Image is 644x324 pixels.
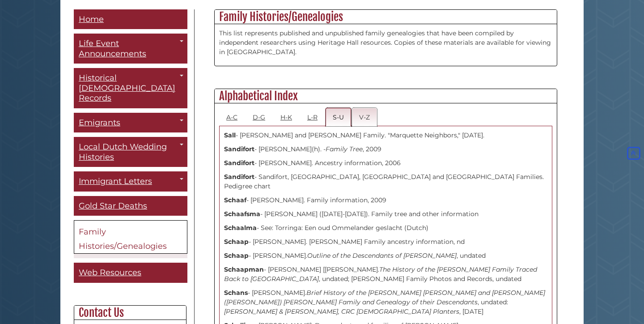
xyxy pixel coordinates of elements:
strong: Schans [224,289,248,297]
a: Historical [DEMOGRAPHIC_DATA] Records [74,68,187,108]
i: The History of the [PERSON_NAME] Family Traced Back to [GEOGRAPHIC_DATA] [224,265,537,283]
span: Historical [DEMOGRAPHIC_DATA] Records [79,73,175,103]
p: - [PERSON_NAME](h). - , 2009 [224,145,547,154]
p: - [PERSON_NAME] ([DATE]-[DATE]). Family tree and other information [224,209,547,219]
a: Gold Star Deaths [74,196,187,216]
a: D-G [246,108,272,126]
a: V-Z [352,108,377,126]
strong: Schaap [224,252,249,260]
i: Outline of the Descendants of [PERSON_NAME] [307,252,457,260]
p: - [PERSON_NAME]. , undated [224,251,547,260]
i: [PERSON_NAME] & [PERSON_NAME], CRC [DEMOGRAPHIC_DATA] Planters [224,307,459,315]
p: - [PERSON_NAME]. , undated: , [DATE] [224,288,547,316]
a: Web Resources [74,263,187,283]
span: Life Event Announcements [79,38,146,59]
p: - [PERSON_NAME]. Family information, 2009 [224,196,547,205]
i: Family Tree [326,145,363,153]
span: Gold Star Deaths [79,201,147,211]
span: Local Dutch Wedding Histories [79,142,167,162]
span: Web Resources [79,268,141,277]
a: H-K [273,108,299,126]
strong: Schaafsma [224,210,260,218]
span: Home [79,14,104,24]
a: Local Dutch Wedding Histories [74,137,187,167]
span: Family Histories/Genealogies [79,227,167,251]
p: - [PERSON_NAME]. Ancestry information, 2006 [224,158,547,168]
p: - [PERSON_NAME] [[PERSON_NAME]. , undated; [PERSON_NAME] Family Photos and Records, undated [224,265,547,284]
h2: Family Histories/Genealogies [215,10,557,24]
strong: Sandifort [224,145,254,153]
p: - See: Torringa: Een oud Ommelander geslacht (Dutch) [224,223,547,233]
a: Family Histories/Genealogies [74,220,187,254]
strong: Schaalma [224,224,257,232]
strong: Sandifort [224,159,254,167]
a: S-U [326,108,351,126]
a: Back to Top [625,149,642,157]
a: A-C [219,108,245,126]
span: Emigrants [79,118,120,128]
i: Brief History of the [PERSON_NAME] [PERSON_NAME] and [PERSON_NAME] ([PERSON_NAME]) [PERSON_NAME] ... [224,289,545,306]
strong: Schaaf [224,196,246,204]
h2: Contact Us [74,306,186,320]
strong: Sandifort [224,173,254,181]
strong: Schaapman [224,265,264,273]
p: This list represents published and unpublished family genealogies that have been compiled by inde... [219,29,552,57]
h2: Alphabetical Index [215,89,557,103]
a: Immigrant Letters [74,171,187,192]
p: - Sandifort, [GEOGRAPHIC_DATA], [GEOGRAPHIC_DATA] and [GEOGRAPHIC_DATA] Families. Pedigree chart [224,172,547,191]
a: L-R [300,108,325,126]
a: Emigrants [74,113,187,133]
p: - [PERSON_NAME]. [PERSON_NAME] Family ancestry information, nd [224,237,547,247]
a: Life Event Announcements [74,34,187,64]
span: Immigrant Letters [79,176,152,186]
a: Home [74,9,187,30]
p: - [PERSON_NAME] and [PERSON_NAME] Family. "Marquette Neighbors," [DATE]. [224,131,547,140]
strong: Schaap [224,238,249,246]
strong: Sall [224,131,236,139]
